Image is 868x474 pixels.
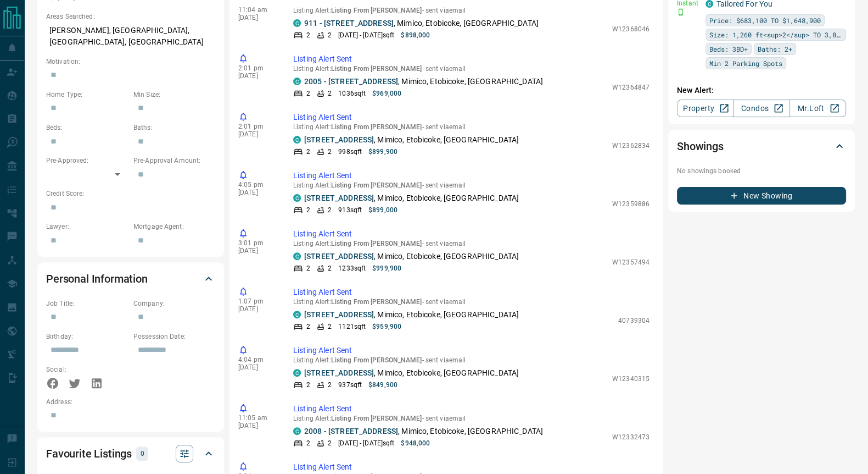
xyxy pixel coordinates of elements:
[331,356,422,364] span: Listing From [PERSON_NAME]
[293,461,649,473] p: Listing Alert Sent
[612,24,649,34] p: W12368046
[238,181,277,189] p: 4:05 pm
[331,123,422,131] span: Listing From [PERSON_NAME]
[238,64,277,72] p: 2:01 pm
[238,72,277,80] p: [DATE]
[46,21,215,51] p: [PERSON_NAME], [GEOGRAPHIC_DATA], [GEOGRAPHIC_DATA], [GEOGRAPHIC_DATA]
[293,19,301,27] div: condos.ca
[338,147,362,157] p: 998 sqft
[46,123,128,133] p: Beds:
[293,415,649,422] p: Listing Alert : - sent via email
[338,380,362,390] p: 937 sqft
[328,89,332,98] p: 2
[293,78,301,85] div: condos.ca
[46,445,132,462] h2: Favourite Listings
[238,363,277,371] p: [DATE]
[46,156,128,166] p: Pre-Approved:
[304,19,394,27] a: 911 - [STREET_ADDRESS]
[328,380,332,390] p: 2
[306,322,310,332] p: 2
[46,397,215,407] p: Address:
[238,305,277,313] p: [DATE]
[304,135,374,144] a: [STREET_ADDRESS]
[618,316,649,326] p: 40739304
[368,380,397,390] p: $849,900
[612,82,649,92] p: W12364847
[293,112,649,123] p: Listing Alert Sent
[238,422,277,429] p: [DATE]
[306,205,310,215] p: 2
[612,374,649,384] p: W12340315
[46,57,215,67] p: Motivation:
[331,298,422,306] span: Listing From [PERSON_NAME]
[304,427,398,436] a: 2008 - [STREET_ADDRESS]
[304,77,398,86] a: 2005 - [STREET_ADDRESS]
[293,345,649,356] p: Listing Alert Sent
[709,15,821,26] span: Price: $683,100 TO $1,648,900
[238,189,277,196] p: [DATE]
[306,263,310,273] p: 2
[293,7,649,14] p: Listing Alert : - sent via email
[338,263,366,273] p: 1233 sqft
[328,30,332,40] p: 2
[293,311,301,318] div: condos.ca
[46,299,128,308] p: Job Title:
[304,310,374,319] a: [STREET_ADDRESS]
[238,247,277,255] p: [DATE]
[331,181,422,189] span: Listing From [PERSON_NAME]
[293,65,649,73] p: Listing Alert : - sent via email
[304,18,539,29] p: , Mimico, Etobicoke, [GEOGRAPHIC_DATA]
[46,90,128,100] p: Home Type:
[612,257,649,267] p: W12357494
[46,222,128,232] p: Lawyer:
[677,166,846,176] p: No showings booked
[238,123,277,130] p: 2:01 pm
[133,156,215,166] p: Pre-Approval Amount:
[789,100,846,117] a: Mr.Loft
[401,438,430,448] p: $948,000
[709,58,782,69] span: Min 2 Parking Spots
[293,170,649,181] p: Listing Alert Sent
[368,205,397,215] p: $899,000
[293,181,649,189] p: Listing Alert : - sent via email
[46,266,215,292] div: Personal Information
[293,252,301,260] div: condos.ca
[338,89,366,98] p: 1036 sqft
[372,89,401,98] p: $969,000
[133,123,215,133] p: Baths:
[238,297,277,305] p: 1:07 pm
[331,240,422,247] span: Listing From [PERSON_NAME]
[709,29,842,40] span: Size: 1,260 ft<sup>2</sup> TO 3,848 ft<sup>2</sup>
[338,205,362,215] p: 913 sqft
[46,365,128,374] p: Social:
[304,76,543,87] p: , Mimico, Etobicoke, [GEOGRAPHIC_DATA]
[293,53,649,65] p: Listing Alert Sent
[293,136,301,144] div: condos.ca
[612,141,649,151] p: W12362834
[709,43,748,54] span: Beds: 3BD+
[372,263,401,273] p: $999,900
[304,367,519,379] p: , Mimico, Etobicoke, [GEOGRAPHIC_DATA]
[293,286,649,298] p: Listing Alert Sent
[328,322,332,332] p: 2
[293,298,649,306] p: Listing Alert : - sent via email
[238,356,277,363] p: 4:04 pm
[306,147,310,157] p: 2
[293,369,301,377] div: condos.ca
[293,194,301,202] div: condos.ca
[304,251,519,262] p: , Mimico, Etobicoke, [GEOGRAPHIC_DATA]
[372,322,401,332] p: $959,900
[238,239,277,247] p: 3:01 pm
[133,332,215,341] p: Possession Date:
[139,448,145,460] p: 0
[46,270,148,288] h2: Personal Information
[328,147,332,157] p: 2
[328,438,332,448] p: 2
[238,414,277,422] p: 11:05 am
[133,90,215,100] p: Min Size:
[331,7,422,14] span: Listing From [PERSON_NAME]
[293,123,649,131] p: Listing Alert : - sent via email
[677,187,846,205] button: New Showing
[46,189,215,199] p: Credit Score:
[331,415,422,422] span: Listing From [PERSON_NAME]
